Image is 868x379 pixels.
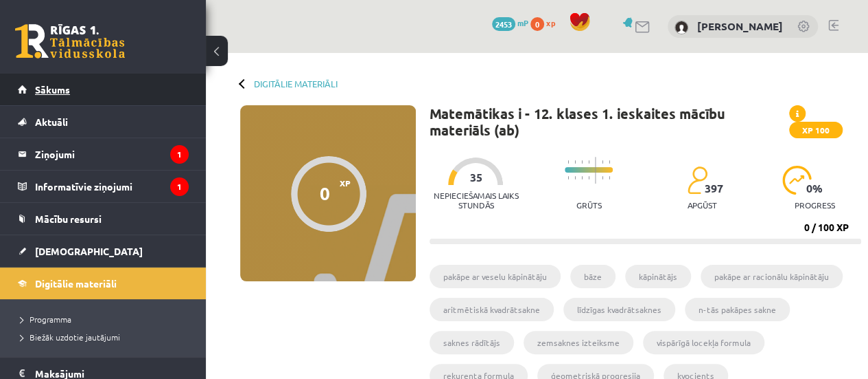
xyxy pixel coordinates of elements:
[35,213,102,225] span: Mācību resursi
[18,106,189,138] a: Aktuāli
[492,17,528,28] a: 2453 mP
[524,331,633,354] li: zemsaknes izteiksme
[687,200,716,210] p: apgūst
[170,177,189,196] i: 1
[574,176,576,180] img: icon-short-line-57e1e144782c952c97e751825c79c345078a6d821885a25fce030b3d8c18986b.svg
[567,176,569,180] img: icon-short-line-57e1e144782c952c97e751825c79c345078a6d821885a25fce030b3d8c18986b.svg
[469,171,482,184] span: 35
[492,17,515,31] span: 2453
[21,313,192,325] a: Programma
[685,298,790,321] li: n-tās pakāpes sakne
[602,176,603,180] img: icon-short-line-57e1e144782c952c97e751825c79c345078a6d821885a25fce030b3d8c18986b.svg
[18,74,189,105] a: Sākums
[625,265,691,288] li: kāpinātājs
[18,138,189,170] a: Ziņojumi1
[704,182,723,195] span: 397
[35,277,117,290] span: Digitālie materiāli
[574,160,576,164] img: icon-short-line-57e1e144782c952c97e751825c79c345078a6d821885a25fce030b3d8c18986b.svg
[430,265,561,288] li: pakāpe ar veselu kāpinātāju
[517,17,528,28] span: mP
[35,116,68,128] span: Aktuāli
[609,176,610,180] img: icon-short-line-57e1e144782c952c97e751825c79c345078a6d821885a25fce030b3d8c18986b.svg
[602,160,603,164] img: icon-short-line-57e1e144782c952c97e751825c79c345078a6d821885a25fce030b3d8c18986b.svg
[340,178,351,188] span: XP
[18,235,189,267] a: [DEMOGRAPHIC_DATA]
[35,83,70,96] span: Sākums
[430,105,789,138] h1: Matemātikas i - 12. klases 1. ieskaites mācību materiāls (ab)
[430,331,514,354] li: saknes rādītājs
[18,203,189,235] a: Mācību resursi
[15,24,125,58] a: Rīgas 1. Tālmācības vidusskola
[546,17,555,28] span: xp
[588,176,589,180] img: icon-short-line-57e1e144782c952c97e751825c79c345078a6d821885a25fce030b3d8c18986b.svg
[588,160,589,164] img: icon-short-line-57e1e144782c952c97e751825c79c345078a6d821885a25fce030b3d8c18986b.svg
[643,331,764,354] li: vispārīgā locekļa formula
[570,265,615,288] li: bāze
[35,245,143,257] span: [DEMOGRAPHIC_DATA]
[701,265,843,288] li: pakāpe ar racionālu kāpinātāju
[430,191,522,210] p: Nepieciešamais laiks stundās
[18,268,189,299] a: Digitālie materiāli
[530,17,544,31] span: 0
[21,332,120,343] span: Biežāk uzdotie jautājumi
[35,138,189,170] legend: Ziņojumi
[563,298,675,321] li: līdzīgas kvadrātsaknes
[320,183,330,204] div: 0
[697,19,783,33] a: [PERSON_NAME]
[567,160,569,164] img: icon-short-line-57e1e144782c952c97e751825c79c345078a6d821885a25fce030b3d8c18986b.svg
[581,176,583,180] img: icon-short-line-57e1e144782c952c97e751825c79c345078a6d821885a25fce030b3d8c18986b.svg
[530,17,562,28] a: 0 xp
[782,166,812,195] img: icon-progress-161ccf0a02000e728c5f80fcf4c31c7af3da0e1684b2b1d7c360e028c24a22f1.svg
[795,200,835,210] p: progress
[430,298,554,321] li: aritmētiskā kvadrātsakne
[595,157,596,184] img: icon-long-line-d9ea69661e0d244f92f715978eff75569469978d946b2353a9bb055b3ed8787d.svg
[576,200,602,210] p: Grūts
[581,160,583,164] img: icon-short-line-57e1e144782c952c97e751825c79c345078a6d821885a25fce030b3d8c18986b.svg
[675,21,688,34] img: Rūta Nora Bengere
[18,171,189,202] a: Informatīvie ziņojumi1
[609,160,610,164] img: icon-short-line-57e1e144782c952c97e751825c79c345078a6d821885a25fce030b3d8c18986b.svg
[35,171,189,202] legend: Informatīvie ziņojumi
[21,314,71,325] span: Programma
[806,182,823,195] span: 0 %
[687,166,707,195] img: students-c634bb4e5e11cddfef0936a35e636f08e4e9abd3cc4e673bd6f9a4125e45ecb1.svg
[254,78,338,89] a: Digitālie materiāli
[789,122,843,138] span: XP 100
[21,331,192,343] a: Biežāk uzdotie jautājumi
[170,145,189,164] i: 1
